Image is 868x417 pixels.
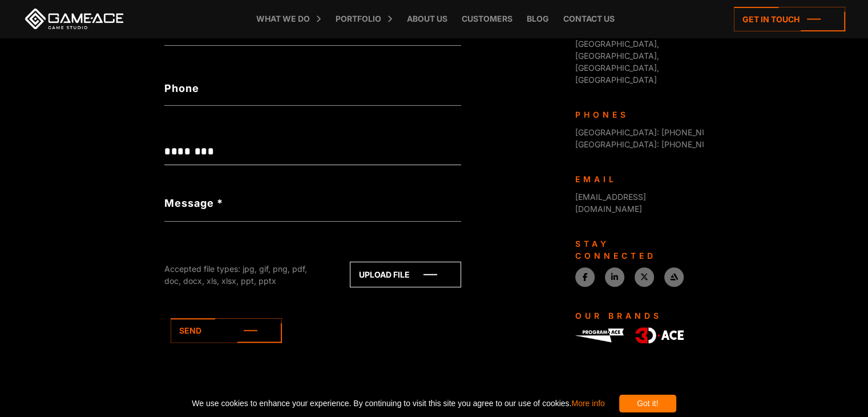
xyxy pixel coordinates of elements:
[350,262,461,287] a: Upload file
[575,139,733,149] span: [GEOGRAPHIC_DATA]: [PHONE_NUMBER]
[575,173,695,185] div: Email
[171,318,282,343] a: Send
[734,7,845,31] a: Get in touch
[619,395,676,412] div: Got it!
[192,395,604,412] span: We use cookies to enhance your experience. By continuing to visit this site you agree to our use ...
[164,263,324,287] div: Accepted file types: jpg, gif, png, pdf, doc, docx, xls, xlsx, ppt, pptx
[575,238,695,262] div: Stay connected
[575,310,695,322] div: Our Brands
[571,399,604,408] a: More info
[164,81,461,96] label: Phone
[635,327,684,343] img: 3D-Ace
[575,192,646,214] a: [EMAIL_ADDRESS][DOMAIN_NAME]
[575,27,659,85] span: [GEOGRAPHIC_DATA], [GEOGRAPHIC_DATA], [GEOGRAPHIC_DATA], [GEOGRAPHIC_DATA]
[575,328,624,342] img: Program-Ace
[575,127,733,137] span: [GEOGRAPHIC_DATA]: [PHONE_NUMBER]
[164,195,223,211] label: Message *
[575,109,695,121] div: Phones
